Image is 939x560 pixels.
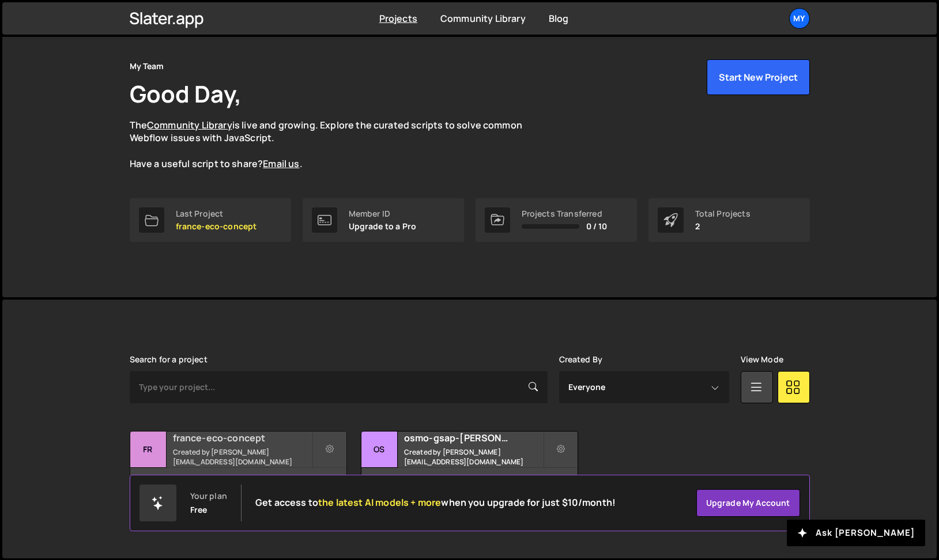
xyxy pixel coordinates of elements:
[361,431,578,503] a: os osmo-gsap-[PERSON_NAME] Created by [PERSON_NAME][EMAIL_ADDRESS][DOMAIN_NAME] 1 page, last upda...
[173,447,312,467] small: Created by [PERSON_NAME][EMAIL_ADDRESS][DOMAIN_NAME]
[130,119,545,171] p: The is live and growing. Explore the curated scripts to solve common Webflow issues with JavaScri...
[787,520,925,546] button: Ask [PERSON_NAME]
[255,497,616,508] h2: Get access to when you upgrade for just $10/month!
[695,209,751,218] div: Total Projects
[190,491,227,501] div: Your plan
[586,222,608,231] span: 0 / 10
[549,12,569,25] a: Blog
[176,209,257,218] div: Last Project
[318,496,441,509] span: the latest AI models + more
[404,447,543,467] small: Created by [PERSON_NAME][EMAIL_ADDRESS][DOMAIN_NAME]
[696,489,800,517] a: Upgrade my account
[379,12,417,25] a: Projects
[263,157,299,170] a: Email us
[130,371,548,403] input: Type your project...
[176,222,257,231] p: france-eco-concept
[404,432,543,444] h2: osmo-gsap-[PERSON_NAME]
[695,222,751,231] p: 2
[130,198,291,242] a: Last Project france-eco-concept
[130,468,346,502] div: 1 page, last updated by 1 minute ago
[440,12,526,25] a: Community Library
[130,355,208,364] label: Search for a project
[559,355,603,364] label: Created By
[130,78,242,109] h1: Good Day,
[349,209,417,218] div: Member ID
[361,468,578,502] div: 1 page, last updated by [DATE]
[130,59,164,73] div: My Team
[173,432,312,444] h2: france-eco-concept
[349,222,417,231] p: Upgrade to a Pro
[361,432,398,468] div: os
[130,431,347,503] a: fr france-eco-concept Created by [PERSON_NAME][EMAIL_ADDRESS][DOMAIN_NAME] 1 page, last updated b...
[147,119,232,131] a: Community Library
[522,209,608,218] div: Projects Transferred
[190,505,208,514] div: Free
[789,8,810,29] a: My
[130,432,167,468] div: fr
[741,355,783,364] label: View Mode
[707,59,810,95] button: Start New Project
